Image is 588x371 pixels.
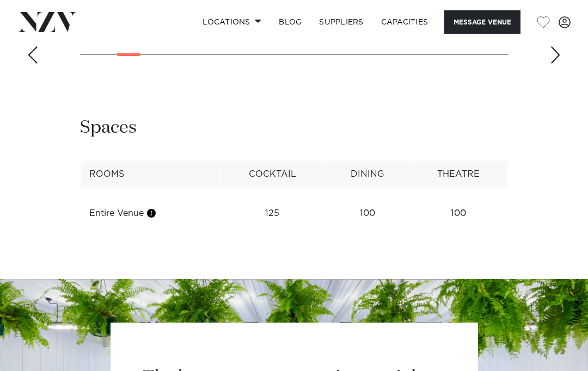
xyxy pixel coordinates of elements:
[81,200,219,227] td: Entire Venue
[17,12,77,32] img: nzv-logo.png
[219,161,326,188] th: Cocktail
[194,10,270,34] a: Locations
[326,200,409,227] td: 100
[326,161,409,188] th: Dining
[219,200,326,227] td: 125
[270,10,310,34] a: BLOG
[409,161,507,188] th: Theatre
[409,200,507,227] td: 100
[310,10,372,34] a: SUPPLIERS
[372,10,437,34] a: Capacities
[81,161,219,188] th: Rooms
[444,10,520,34] button: Message Venue
[80,116,137,139] h2: Spaces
